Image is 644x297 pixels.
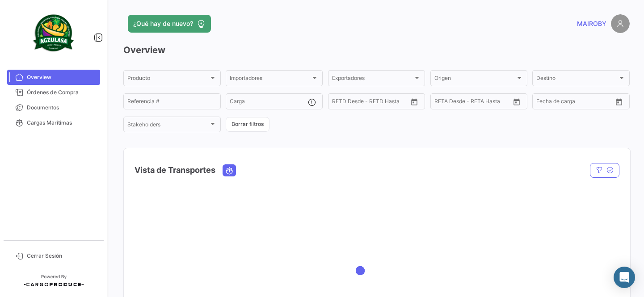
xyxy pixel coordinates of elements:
a: Overview [7,70,100,85]
span: Destino [536,76,618,83]
span: Stakeholders [127,123,209,129]
h4: Vista de Transportes [135,164,215,176]
span: Producto [127,76,209,83]
img: placeholder-user.png [611,14,630,33]
span: Documentos [27,104,97,112]
input: Hasta [457,100,493,106]
button: Open calendar [612,95,626,109]
span: Cargas Marítimas [27,119,97,127]
span: Overview [27,73,97,81]
button: Open calendar [408,95,421,109]
span: Importadores [230,76,311,83]
button: Borrar filtros [226,117,269,132]
span: ¿Qué hay de nuevo? [133,19,193,28]
input: Desde [332,100,348,106]
span: Cerrar Sesión [27,252,97,260]
input: Hasta [354,100,391,106]
span: Exportadores [332,76,413,83]
a: Cargas Marítimas [7,115,100,130]
span: Órdenes de Compra [27,88,97,96]
input: Desde [536,100,552,106]
div: Abrir Intercom Messenger [614,267,635,288]
input: Hasta [559,100,595,106]
button: Open calendar [510,95,523,109]
h3: Overview [123,44,630,56]
a: Documentos [7,100,100,115]
span: Origen [434,76,516,83]
button: Ocean [223,165,236,176]
input: Desde [434,100,450,106]
button: ¿Qué hay de nuevo? [128,15,211,33]
a: Órdenes de Compra [7,85,100,100]
img: agzulasa-logo.png [31,11,76,55]
span: MAIROBY [577,19,606,28]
